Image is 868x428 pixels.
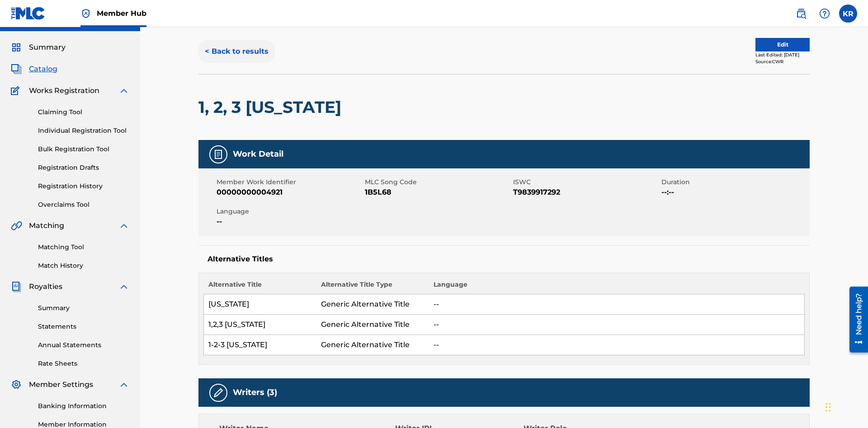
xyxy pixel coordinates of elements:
[217,207,363,216] span: Language
[233,149,283,159] h5: Work Detail
[38,181,129,191] a: Registration History
[204,335,316,355] td: 1-2-3 [US_STATE]
[429,280,805,294] th: Language
[316,280,429,294] th: Alternative Title Type
[38,107,129,117] a: Claiming Tool
[217,177,363,187] span: Member Work Identifier
[755,51,810,58] div: Last Edited: [DATE]
[316,315,429,335] td: Generic Alternative Title
[816,5,834,23] div: Help
[365,177,511,187] span: MLC Song Code
[213,387,224,398] img: Writers
[796,8,807,19] img: search
[11,281,22,292] img: Royalties
[38,261,129,270] a: Match History
[429,294,805,315] td: --
[80,8,91,19] img: Top Rightsholder
[316,294,429,315] td: Generic Alternative Title
[513,177,659,187] span: ISWC
[38,126,129,135] a: Individual Registration Tool
[29,220,64,231] span: Matching
[11,64,22,74] img: Catalog
[429,335,805,355] td: --
[204,315,316,335] td: 1,2,3 [US_STATE]
[38,359,129,368] a: Rate Sheets
[819,8,830,19] img: help
[38,242,129,252] a: Matching Tool
[316,335,429,355] td: Generic Alternative Title
[38,200,129,209] a: Overclaims Tool
[839,5,857,23] div: User Menu
[11,379,22,390] img: Member Settings
[233,387,277,398] h5: Writers (3)
[11,220,22,231] img: Matching
[38,322,129,331] a: Statements
[204,294,316,315] td: [US_STATE]
[843,283,868,357] iframe: Resource Center
[204,280,316,294] th: Alternative Title
[198,97,346,117] h2: 1, 2, 3 [US_STATE]
[29,42,66,53] span: Summary
[118,85,129,96] img: expand
[208,255,801,264] h5: Alternative Titles
[118,281,129,292] img: expand
[11,64,57,74] a: CatalogCatalog
[661,177,807,187] span: Duration
[97,8,146,19] span: Member Hub
[11,42,22,53] img: Summary
[826,394,831,421] div: Drag
[38,163,129,172] a: Registration Drafts
[29,281,62,292] span: Royalties
[823,385,868,428] iframe: Chat Widget
[792,5,810,23] a: Public Search
[11,42,66,53] a: SummarySummary
[38,340,129,350] a: Annual Statements
[513,187,659,198] span: T9839917292
[198,40,275,63] button: < Back to results
[29,85,99,96] span: Works Registration
[217,216,363,227] span: --
[755,38,810,51] button: Edit
[38,303,129,313] a: Summary
[661,187,807,198] span: --:--
[38,144,129,154] a: Bulk Registration Tool
[755,58,810,65] div: Source: CWR
[118,379,129,390] img: expand
[29,379,93,390] span: Member Settings
[429,315,805,335] td: --
[38,401,129,411] a: Banking Information
[11,7,46,20] img: MLC Logo
[29,64,57,74] span: Catalog
[217,187,363,198] span: 00000000004921
[11,85,23,96] img: Works Registration
[118,220,129,231] img: expand
[213,149,224,160] img: Work Detail
[365,187,511,198] span: 1B5L68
